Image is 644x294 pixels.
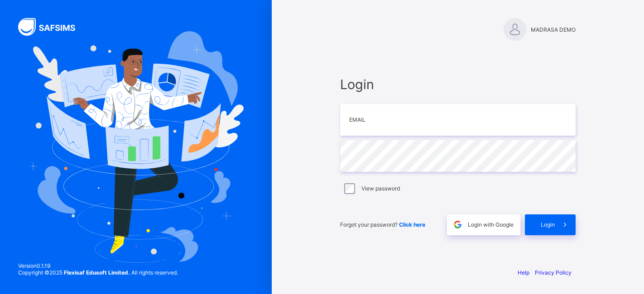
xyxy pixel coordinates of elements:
span: Login with Google [468,221,514,228]
label: View password [361,185,400,192]
img: Hero Image [28,31,244,263]
strong: Flexisaf Edusoft Limited. [64,269,130,276]
span: Version 0.1.19 [18,262,178,269]
span: Forgot your password? [340,221,425,228]
img: SAFSIMS Logo [18,18,86,36]
a: Click here [399,221,425,228]
span: Login [541,221,555,228]
span: Copyright © 2025 All rights reserved. [18,269,178,276]
img: google.396cfc9801f0270233282035f929180a.svg [452,219,463,230]
a: Help [518,269,529,276]
span: MADRASA DEMO [531,26,576,33]
a: Privacy Policy [535,269,572,276]
span: Login [340,76,576,92]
